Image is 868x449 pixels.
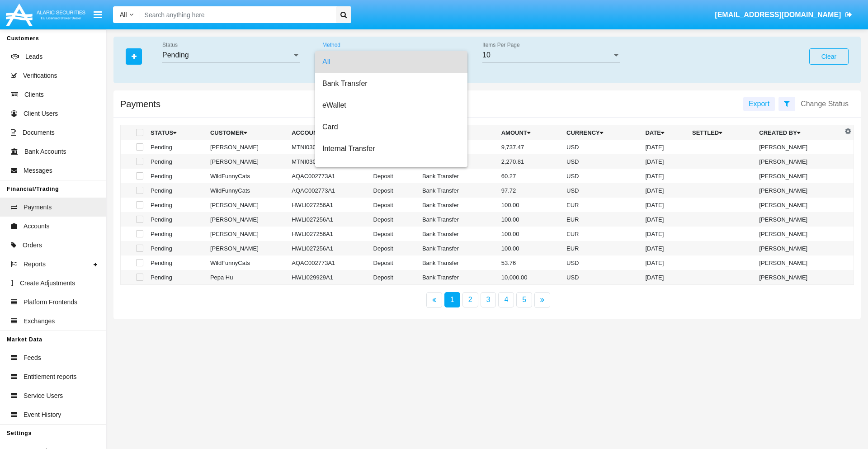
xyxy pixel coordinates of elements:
span: Adjustment [322,160,460,181]
span: Card [322,116,460,138]
span: Internal Transfer [322,138,460,160]
span: eWallet [322,95,460,116]
span: Bank Transfer [322,73,460,95]
span: All [322,51,460,73]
